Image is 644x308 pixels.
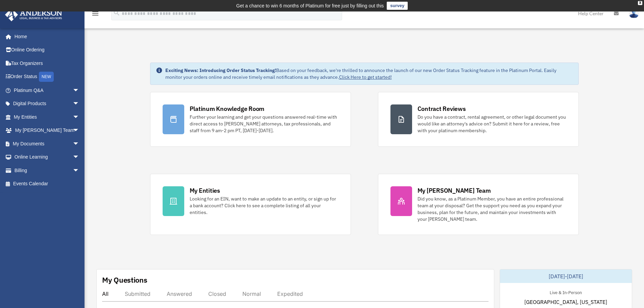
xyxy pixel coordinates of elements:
[5,56,90,70] a: Tax Organizers
[5,177,90,191] a: Events Calendar
[236,2,384,10] div: Get a chance to win 6 months of Platinum for free just by filling out this
[378,92,579,147] a: Contract Reviews Do you have a contract, rental agreement, or other legal document you would like...
[418,104,466,113] div: Contract Reviews
[190,104,265,113] div: Platinum Knowledge Room
[73,150,86,164] span: arrow_drop_down
[73,110,86,124] span: arrow_drop_down
[73,164,86,177] span: arrow_drop_down
[418,114,566,134] div: Do you have a contract, rental agreement, or other legal document you would like an attorney's ad...
[5,97,90,111] a: Digital Productsarrow_drop_down
[102,290,109,297] div: All
[150,174,351,235] a: My Entities Looking for an EIN, want to make an update to an entity, or sign up for a bank accoun...
[5,150,90,164] a: Online Learningarrow_drop_down
[638,1,642,5] div: close
[102,275,147,285] div: My Questions
[113,9,120,17] i: search
[3,8,64,21] img: Anderson Advisors Platinum Portal
[73,97,86,111] span: arrow_drop_down
[91,9,99,18] i: menu
[5,124,90,137] a: My [PERSON_NAME] Teamarrow_drop_down
[125,290,150,297] div: Submitted
[208,290,226,297] div: Closed
[418,186,491,195] div: My [PERSON_NAME] Team
[339,74,392,80] a: Click Here to get started!
[73,84,86,97] span: arrow_drop_down
[39,72,54,82] div: NEW
[378,174,579,235] a: My [PERSON_NAME] Team Did you know, as a Platinum Member, you have an entire professional team at...
[73,124,86,138] span: arrow_drop_down
[418,195,566,222] div: Did you know, as a Platinum Member, you have an entire professional team at your disposal? Get th...
[277,290,303,297] div: Expedited
[165,67,573,80] div: Based on your feedback, we're thrilled to announce the launch of our new Order Status Tracking fe...
[5,84,90,97] a: Platinum Q&Aarrow_drop_down
[5,164,90,177] a: Billingarrow_drop_down
[165,67,276,73] strong: Exciting News: Introducing Order Status Tracking!
[167,290,192,297] div: Answered
[387,2,408,10] a: survey
[242,290,261,297] div: Normal
[190,186,220,195] div: My Entities
[5,30,86,43] a: Home
[5,137,90,150] a: My Documentsarrow_drop_down
[5,70,90,84] a: Order StatusNEW
[629,8,639,18] img: User Pic
[190,114,338,134] div: Further your learning and get your questions answered real-time with direct access to [PERSON_NAM...
[500,269,632,283] div: [DATE]-[DATE]
[524,298,607,306] span: [GEOGRAPHIC_DATA], [US_STATE]
[190,195,338,216] div: Looking for an EIN, want to make an update to an entity, or sign up for a bank account? Click her...
[5,43,90,57] a: Online Ordering
[5,110,90,124] a: My Entitiesarrow_drop_down
[91,12,99,18] a: menu
[544,288,587,295] div: Live & In-Person
[150,92,351,147] a: Platinum Knowledge Room Further your learning and get your questions answered real-time with dire...
[73,137,86,151] span: arrow_drop_down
